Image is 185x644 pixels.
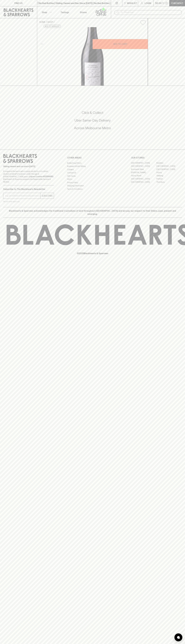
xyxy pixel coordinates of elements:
[155,2,162,5] p: $0.00
[3,200,54,203] p: We will never spam you
[156,161,182,165] a: Braddon
[127,2,137,5] p: Wishlist
[67,168,118,171] a: Careers
[56,6,74,18] a: Tastings
[156,165,182,168] a: [GEOGRAPHIC_DATA]
[42,11,47,14] p: Shop
[156,171,182,174] a: Fitzroy
[67,161,118,165] a: Bottle Drop FAQ's
[47,21,53,23] a: SHOP
[145,2,151,5] p: Login
[3,165,54,168] p: Sibling owned and run since [DATE]
[3,170,54,183] p: It is against the law to sell or supply alcohol to, or to obtain alcohol on behalf of a person un...
[37,27,148,86] img: 41207.png
[67,184,118,187] a: Shipping Information
[3,111,182,115] h5: Click & Collect
[156,174,182,177] a: Geelong
[44,25,61,28] button: Add to wishlist
[131,156,182,159] p: OUR STORES
[14,2,23,5] p: FIND US
[39,21,45,23] a: HOME
[67,165,118,168] a: Business & Bulk Gifting
[67,178,118,181] a: FAQ's
[5,209,180,216] p: Blackhearts & Sparrows acknowledges the traditional Custodians of land throughout [GEOGRAPHIC_DAT...
[177,636,180,639] img: bubble-icon
[131,161,156,165] a: [GEOGRAPHIC_DATA]
[156,168,182,171] a: [GEOGRAPHIC_DATA]
[41,193,54,199] button: SUBSCRIBE
[67,171,118,174] a: Contact Us
[171,2,183,5] p: Checkout
[166,2,167,4] p: 0
[3,126,182,130] h5: Across Melbourne Metro
[67,181,118,184] a: Privacy Policy
[3,100,182,144] div: Call to action block
[113,42,127,46] p: ADD TO CART
[61,11,69,14] p: Tastings
[131,177,156,180] a: [GEOGRAPHIC_DATA]
[131,165,156,168] a: [GEOGRAPHIC_DATA]
[67,174,118,178] a: Gift Cards
[3,118,182,123] h5: Uber Same-Day Delivery
[37,6,56,18] button: Shop
[67,187,118,191] a: Terms & Conditions
[93,39,148,49] button: ADD TO CART
[131,174,156,177] a: Fitzroy North
[156,180,182,184] a: Thornbury
[121,10,180,15] input: Try "Pinot noir"
[67,156,118,159] p: OTHER AREAS
[156,177,182,180] a: Prahran
[80,11,87,14] p: Stores
[29,175,53,178] strong: Liquor License #32064953
[131,180,156,184] a: [GEOGRAPHIC_DATA]
[3,188,54,191] p: Subscribe to The Blackhearts Newsletter
[74,6,93,18] a: Stores
[139,19,147,26] button: Add to wishlist
[42,194,53,197] p: SUBSCRIBE
[131,168,156,171] a: Brunswick West
[5,194,40,198] input: e.g. jane@blackheartsandsparrows.com.au
[131,171,156,174] a: [PERSON_NAME]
